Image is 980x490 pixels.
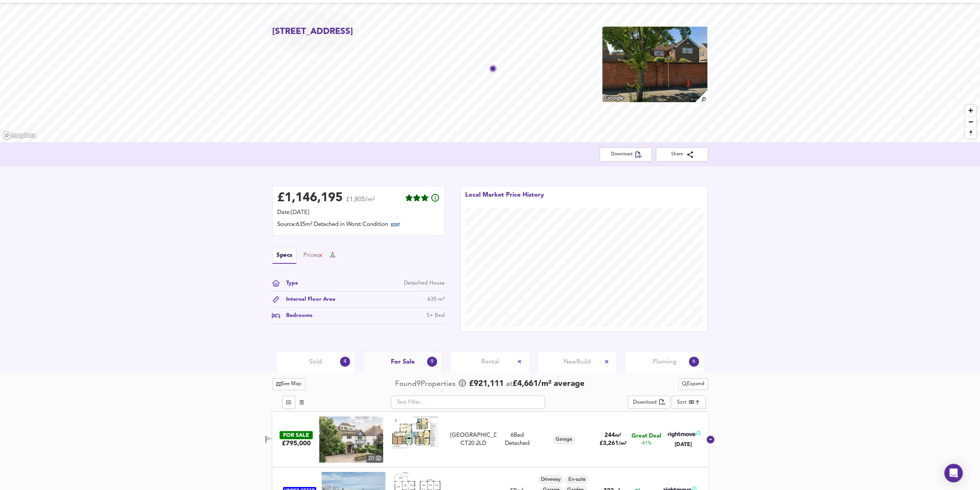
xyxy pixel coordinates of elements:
[272,378,306,390] button: See Map
[601,26,708,103] img: property
[346,197,375,208] span: £1,805/m²
[395,379,457,389] div: Found 9 Propert ies
[628,396,670,409] div: split button
[553,436,575,443] span: Garage
[391,396,545,409] input: Text Filter...
[682,380,704,389] span: Expand
[506,381,513,388] span: at
[618,441,626,446] span: / m²
[280,312,312,320] div: Bedrooms
[706,435,715,444] svg: Show Details
[277,221,440,231] div: Source: 635m² Detached in Worst Condition
[2,131,36,140] a: Mapbox homepage
[599,441,626,446] span: £ 3,261
[319,416,383,463] a: property thumbnail 20
[666,441,700,448] div: [DATE]
[392,416,438,448] img: Floorplan
[277,209,440,217] div: Date: [DATE]
[678,378,708,390] button: Expand
[319,416,383,463] img: property thumbnail
[391,358,415,366] span: For Sale
[652,358,676,366] span: Planning
[280,431,313,439] div: FOR SALE
[465,191,544,208] div: Local Market Price History
[662,150,702,158] span: Share
[672,396,706,409] div: Sort
[427,357,437,367] div: 9
[309,358,322,366] span: Sold
[538,476,564,483] span: Driveway
[276,380,302,389] span: See Map
[565,476,589,483] span: En-suite
[695,90,708,103] img: search
[513,380,585,388] span: £ 4,661 / m² average
[427,312,445,320] div: 5+ Bed
[965,116,976,127] button: Zoom out
[615,433,621,438] span: m²
[678,378,708,390] div: split button
[553,435,575,445] div: Garage
[469,378,504,390] span: £ 921,111
[633,398,656,407] div: Download
[605,433,615,438] span: 244
[965,105,976,116] button: Zoom in
[538,475,564,484] div: Driveway
[366,454,383,463] div: 20
[282,439,311,448] div: £795,000
[481,358,499,366] span: Rental
[656,147,708,162] button: Share
[280,279,298,287] div: Type
[564,358,591,366] span: New Build
[965,127,976,138] button: Reset bearing to north
[340,357,350,367] div: 4
[944,464,963,482] div: Open Intercom Messenger
[565,475,589,484] div: En-suite
[427,295,445,303] div: 635 m²
[628,396,670,409] button: Download
[965,128,976,138] span: Reset bearing to north
[272,412,708,467] div: FOR SALE£795,000 property thumbnail 20 Floorplan[GEOGRAPHIC_DATA], CT20 2LD6Bed DetachedGarage244...
[499,431,535,448] div: 6 Bed Detached
[280,295,335,303] div: Internal Floor Area
[600,147,652,162] button: Download
[677,399,687,406] div: Sort
[641,440,652,447] span: -81%
[303,251,323,260] button: Prices
[606,150,646,158] span: Download
[632,432,661,440] span: Great Deal
[277,192,343,204] div: £ 1,146,195
[689,357,699,367] div: 6
[272,248,297,264] button: Specs
[272,26,353,38] h2: [STREET_ADDRESS]
[450,431,496,448] div: [GEOGRAPHIC_DATA], CT20 2LD
[404,279,445,287] div: Detached House
[391,223,400,227] span: EDIT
